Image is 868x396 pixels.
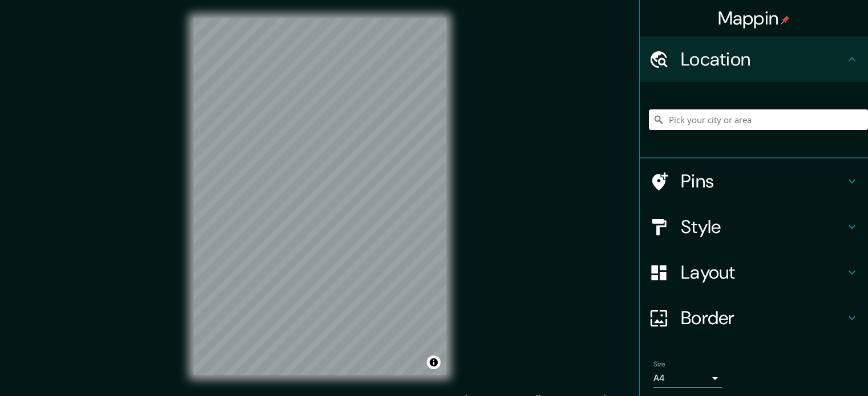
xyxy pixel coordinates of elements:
input: Pick your city or area [649,109,868,130]
div: A4 [653,369,722,387]
canvas: Map [193,18,446,375]
h4: Mappin [718,7,790,30]
h4: Border [681,307,845,329]
div: Layout [640,250,868,295]
label: Size [653,360,665,369]
div: Style [640,204,868,250]
h4: Style [681,215,845,238]
h4: Pins [681,170,845,193]
h4: Layout [681,261,845,284]
img: pin-icon.png [781,15,790,25]
button: Toggle attribution [427,356,441,369]
h4: Location [681,48,845,71]
div: Pins [640,158,868,204]
div: Location [640,36,868,82]
div: Border [640,295,868,341]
